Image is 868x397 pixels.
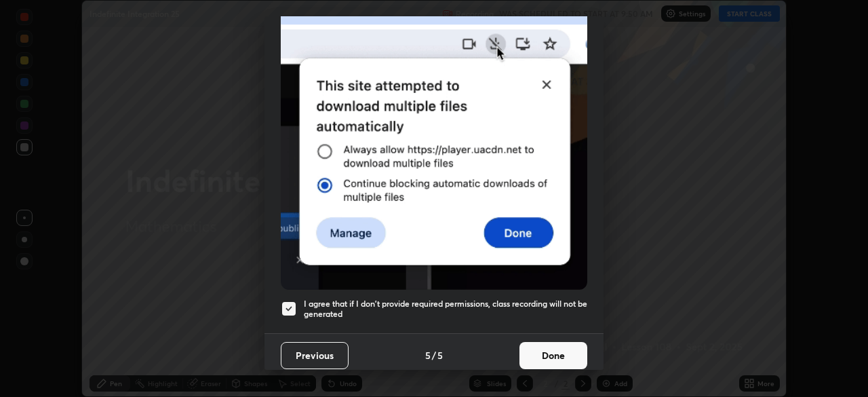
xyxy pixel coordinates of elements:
h4: 5 [425,348,431,362]
h4: 5 [437,348,443,362]
h5: I agree that if I don't provide required permissions, class recording will not be generated [304,299,587,320]
button: Done [519,342,587,369]
button: Previous [281,342,349,369]
h4: / [432,348,436,362]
